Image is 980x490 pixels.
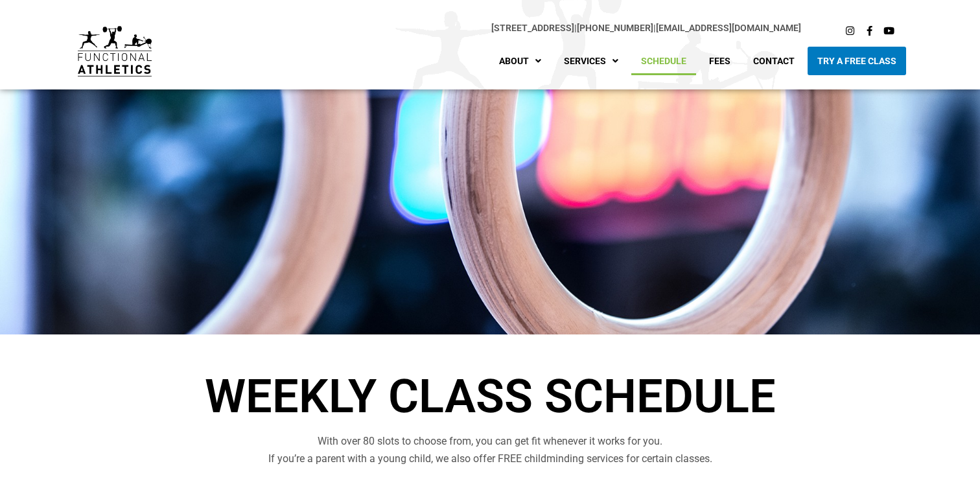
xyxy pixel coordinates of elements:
[699,47,740,75] a: Fees
[491,23,577,33] span: |
[127,433,853,467] p: With over 80 slots to choose from, you can get fit whenever it works for you. If you’re a parent ...
[656,23,801,33] a: [EMAIL_ADDRESS][DOMAIN_NAME]
[489,47,551,75] a: About
[631,47,696,75] a: Schedule
[743,47,804,75] a: Contact
[577,23,653,33] a: [PHONE_NUMBER]
[178,21,801,36] p: |
[554,47,628,75] a: Services
[491,23,574,33] a: [STREET_ADDRESS]
[127,373,853,420] h1: Weekly Class Schedule
[808,47,906,75] a: Try A Free Class
[78,26,152,76] img: default-logo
